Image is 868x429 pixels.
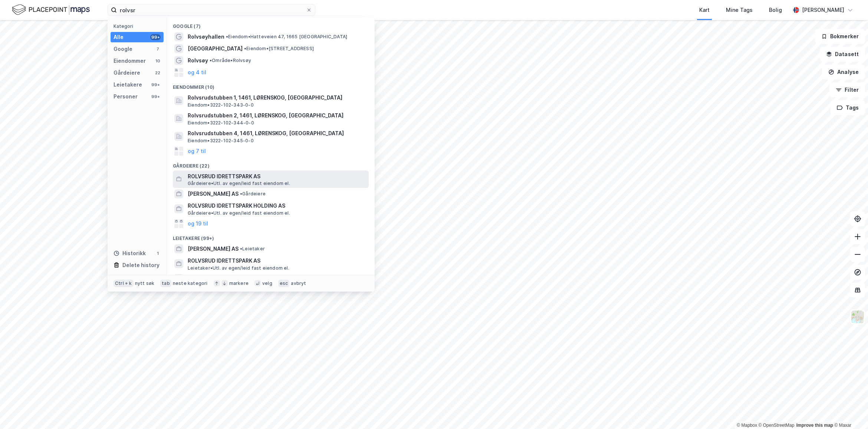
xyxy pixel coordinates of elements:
a: OpenStreetMap [759,423,795,428]
div: Eiendommer (10) [167,78,375,92]
span: • [240,191,242,196]
span: Rolvsøy [188,56,208,65]
div: [PERSON_NAME] [802,6,844,14]
div: Kategori [114,23,164,29]
div: 22 [155,70,161,76]
span: ROLVSRUD IDRETTSPARK AS [188,256,366,265]
div: avbryt [291,280,306,286]
div: nytt søk [135,280,155,286]
div: Leietakere (99+) [167,230,375,243]
div: Google [114,45,132,53]
span: Eiendom • 3222-102-345-0-0 [188,138,254,144]
div: Leietakere [114,80,142,89]
span: Eiendom • 3222-102-344-0-0 [188,120,254,126]
div: 99+ [150,82,161,88]
span: Rolvsrudstubben 4, 1461, LØRENSKOG, [GEOGRAPHIC_DATA] [188,129,366,138]
span: • [240,246,242,251]
div: Delete history [122,261,160,270]
div: Ctrl + k [114,280,134,287]
input: Søk på adresse, matrikkel, gårdeiere, leietakere eller personer [117,4,306,16]
button: Bokmerker [815,29,865,44]
a: Mapbox [737,423,757,428]
div: Gårdeiere (22) [167,157,375,170]
img: logo.f888ab2527a4732fd821a326f86c7f29.svg [12,3,90,16]
span: Gårdeiere • Utl. av egen/leid fast eiendom el. [188,210,290,216]
div: Eiendommer [114,56,146,65]
button: Datasett [820,47,865,62]
span: • [210,58,212,63]
span: Leietaker • Utl. av egen/leid fast eiendom el. [188,265,289,271]
span: Eiendom • [STREET_ADDRESS] [244,46,314,52]
div: Historikk [114,249,146,258]
div: esc [278,280,290,287]
button: Analyse [822,65,865,79]
div: Google (7) [167,17,375,31]
span: ROLVSRUD IDRETTSPARK HOLDING AS [188,201,366,210]
span: [GEOGRAPHIC_DATA] [188,44,243,53]
div: Alle [114,33,124,42]
button: og 7 til [188,147,206,156]
div: 7 [155,46,161,52]
span: • [244,46,246,51]
span: ROLVSRUD IDRETTSPARK AS [188,172,366,181]
div: 1 [155,250,161,256]
div: Bolig [769,6,782,14]
span: [PERSON_NAME] AS [188,189,239,198]
span: Eiendom • 3222-102-343-0-0 [188,102,254,108]
button: og 19 til [188,219,208,228]
div: tab [160,280,171,287]
div: Kontrollprogram for chat [831,393,868,429]
span: Leietaker [240,246,265,252]
iframe: Chat Widget [831,393,868,429]
div: 99+ [150,34,161,40]
span: Gårdeiere [240,191,266,197]
div: 10 [155,58,161,64]
div: 99+ [150,94,161,100]
div: Kart [699,6,710,14]
span: • [226,34,228,39]
span: Gårdeiere • Utl. av egen/leid fast eiendom el. [188,181,290,186]
span: Eiendom • Hatteveien 47, 1665 [GEOGRAPHIC_DATA] [226,34,347,40]
span: Rolvsrudstubben 2, 1461, LØRENSKOG, [GEOGRAPHIC_DATA] [188,111,366,120]
div: neste kategori [173,280,208,286]
div: Personer [114,92,138,101]
button: Filter [829,82,865,97]
div: Gårdeiere [114,68,140,77]
a: Improve this map [796,423,833,428]
button: og 4 til [188,68,206,77]
span: Rolvsrudstubben 1, 1461, LØRENSKOG, [GEOGRAPHIC_DATA] [188,93,366,102]
div: velg [262,280,272,286]
img: Z [851,310,865,324]
button: Tags [831,100,865,115]
span: [PERSON_NAME] AS [188,244,239,253]
span: Område • Rolvsøy [210,58,251,64]
span: [PERSON_NAME] LIVING AS [188,274,257,283]
span: Rolvsøyhallen [188,32,224,41]
div: Mine Tags [726,6,753,14]
div: markere [229,280,249,286]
